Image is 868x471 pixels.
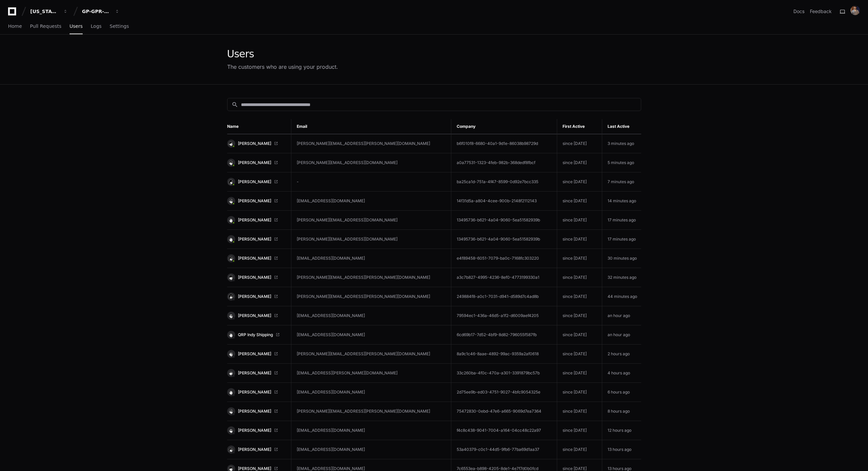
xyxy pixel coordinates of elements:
[228,236,234,242] img: 10.svg
[228,351,234,357] img: 7.svg
[451,153,557,172] td: a0a77531-1323-4feb-982b-368dedf8fbcf
[228,217,234,223] img: 10.svg
[291,172,451,192] td: -
[110,24,129,28] span: Settings
[557,364,602,383] td: since [DATE]
[602,249,641,268] td: 30 minutes ago
[451,364,557,383] td: 33c260ba-4f0c-470a-a301-3391879bc57b
[227,426,286,434] a: [PERSON_NAME]
[227,446,286,454] a: [PERSON_NAME]
[602,402,641,421] td: 8 hours ago
[291,192,451,211] td: [EMAIL_ADDRESS][DOMAIN_NAME]
[602,192,641,211] td: 14 minutes ago
[557,230,602,249] td: since [DATE]
[227,273,286,281] a: [PERSON_NAME]
[451,211,557,230] td: 13495736-b621-4a04-9060-5ea51582939b
[602,383,641,402] td: 6 hours ago
[227,119,291,134] th: Name
[227,140,286,148] a: [PERSON_NAME]
[451,402,557,421] td: 75472830-0ebd-47e6-a665-9069d7ea7364
[602,325,641,345] td: an hour ago
[451,440,557,459] td: 53a40379-c0c1-44d5-9fb6-77ba69d1aa37
[238,217,271,223] span: [PERSON_NAME]
[228,408,234,414] img: 6.svg
[28,5,71,17] button: [US_STATE] Pacific
[228,274,234,280] img: 1.svg
[451,345,557,364] td: 8a9c1c46-8aae-4892-99ac-9359a2af0618
[793,8,804,15] a: Docs
[602,306,641,325] td: an hour ago
[110,19,129,34] a: Settings
[238,237,271,242] span: [PERSON_NAME]
[602,268,641,287] td: 32 minutes ago
[228,140,234,147] img: 14.svg
[227,159,286,167] a: [PERSON_NAME]
[602,153,641,172] td: 5 minutes ago
[557,440,602,459] td: since [DATE]
[451,383,557,402] td: 2d75ee9b-ed03-4751-9027-4bfc9054325e
[238,409,271,414] span: [PERSON_NAME]
[238,351,271,357] span: [PERSON_NAME]
[238,313,271,318] span: [PERSON_NAME]
[291,325,451,345] td: [EMAIL_ADDRESS][DOMAIN_NAME]
[8,24,22,28] span: Home
[557,345,602,364] td: since [DATE]
[451,134,557,153] td: b6f010f8-6680-40a1-9d1e-86038b98729d
[228,178,234,185] img: 11.svg
[227,48,338,60] div: Users
[238,141,271,146] span: [PERSON_NAME]
[810,8,832,15] button: Feedback
[30,24,61,28] span: Pull Requests
[238,198,271,204] span: [PERSON_NAME]
[291,211,451,230] td: [PERSON_NAME][EMAIL_ADDRESS][DOMAIN_NAME]
[227,178,286,186] a: [PERSON_NAME]
[602,364,641,383] td: 4 hours ago
[227,369,286,377] a: [PERSON_NAME]
[451,325,557,345] td: 6cd69b17-7d52-4bf9-8d82-796055f587fb
[602,119,641,134] th: Last Active
[557,153,602,172] td: since [DATE]
[291,153,451,172] td: [PERSON_NAME][EMAIL_ADDRESS][DOMAIN_NAME]
[228,427,234,433] img: 9.svg
[227,331,286,339] a: QRP Indy Shipping
[846,449,865,467] iframe: Open customer support
[557,249,602,268] td: since [DATE]
[602,211,641,230] td: 17 minutes ago
[228,446,234,453] img: 3.svg
[227,197,286,205] a: [PERSON_NAME]
[238,428,271,433] span: [PERSON_NAME]
[291,249,451,268] td: [EMAIL_ADDRESS][DOMAIN_NAME]
[291,402,451,421] td: [PERSON_NAME][EMAIL_ADDRESS][PERSON_NAME][DOMAIN_NAME]
[238,275,271,280] span: [PERSON_NAME]
[451,172,557,192] td: ba25ca1d-751a-4f47-8599-0d92e7bcc335
[451,421,557,440] td: f4c8c438-9041-7004-a164-04cc48c22a97
[227,216,286,224] a: [PERSON_NAME]
[238,179,271,185] span: [PERSON_NAME]
[451,268,557,287] td: a3c7b827-4995-4236-8ef0-4773199330a1
[70,24,83,28] span: Users
[227,350,286,358] a: [PERSON_NAME]
[451,192,557,211] td: 14f31d5a-a804-4cee-900b-2148f2112143
[557,402,602,421] td: since [DATE]
[557,421,602,440] td: since [DATE]
[557,134,602,153] td: since [DATE]
[557,211,602,230] td: since [DATE]
[451,230,557,249] td: 13495736-b621-4a04-9060-5ea51582939b
[228,331,234,338] img: 10.svg
[557,192,602,211] td: since [DATE]
[291,134,451,153] td: [PERSON_NAME][EMAIL_ADDRESS][PERSON_NAME][DOMAIN_NAME]
[91,19,101,34] a: Logs
[228,255,234,261] img: 3.svg
[30,19,61,34] a: Pull Requests
[238,256,271,261] span: [PERSON_NAME]
[451,119,557,134] th: Company
[602,345,641,364] td: 2 hours ago
[291,345,451,364] td: [PERSON_NAME][EMAIL_ADDRESS][PERSON_NAME][DOMAIN_NAME]
[228,293,234,300] img: 16.svg
[227,63,338,71] div: The customers who are using your product.
[557,172,602,192] td: since [DATE]
[227,312,286,320] a: [PERSON_NAME]
[291,287,451,306] td: [PERSON_NAME][EMAIL_ADDRESS][PERSON_NAME][DOMAIN_NAME]
[602,421,641,440] td: 12 hours ago
[291,230,451,249] td: [PERSON_NAME][EMAIL_ADDRESS][DOMAIN_NAME]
